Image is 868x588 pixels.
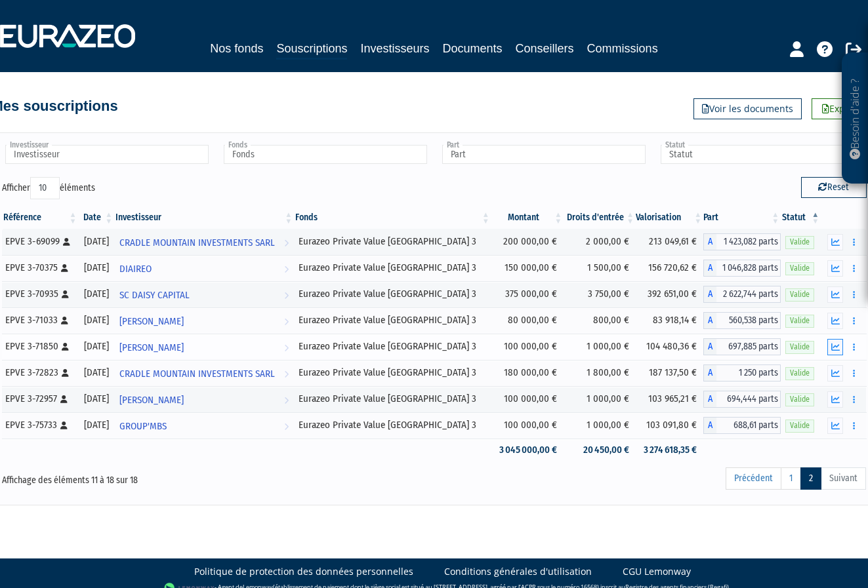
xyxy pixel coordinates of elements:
[516,39,574,58] a: Conseillers
[716,286,781,303] span: 2 622,744 parts
[781,467,801,490] a: 1
[703,417,716,434] span: A
[636,281,703,307] td: 392 651,00 €
[114,307,294,334] a: [PERSON_NAME]
[564,229,636,255] td: 2 000,00 €
[703,391,716,408] span: A
[636,439,703,461] td: 3 274 618,35 €
[294,206,491,229] th: Fonds: activer pour trier la colonne par ordre croissant
[2,466,351,487] div: Affichage des éléments 11 à 18 sur 18
[564,386,636,412] td: 1 000,00 €
[716,233,781,250] span: 1 423,082 parts
[716,364,781,382] span: 1 250 parts
[61,317,68,324] i: [Français] Personne physique
[785,420,814,432] span: Valide
[716,260,781,277] span: 1 046,828 parts
[114,360,294,386] a: CRADLE MOUNTAIN INVESTMENTS SARL
[284,362,289,386] i: Voir l'investisseur
[114,229,294,255] a: CRADLE MOUNTAIN INVESTMENTS SARL
[587,39,658,58] a: Commissions
[119,362,275,386] span: CRADLE MOUNTAIN INVESTMENTS SARL
[62,369,69,377] i: [Français] Personne physique
[491,412,564,439] td: 100 000,00 €
[63,238,70,246] i: [Français] Personne physique
[564,307,636,334] td: 800,00 €
[636,360,703,386] td: 187 137,50 €
[703,260,716,277] span: A
[83,366,110,380] div: [DATE]
[564,281,636,307] td: 3 750,00 €
[83,392,110,406] div: [DATE]
[114,386,294,412] a: [PERSON_NAME]
[623,565,691,578] a: CGU Lemonway
[2,206,79,229] th: Référence : activer pour trier la colonne par ordre croissant
[726,467,781,490] a: Précédent
[703,233,716,250] span: A
[636,334,703,360] td: 104 480,36 €
[5,313,74,327] div: EPVE 3-71033
[564,206,636,229] th: Droits d'entrée: activer pour trier la colonne par ordre croissant
[785,288,814,301] span: Valide
[299,235,486,248] div: Eurazeo Private Value [GEOGRAPHIC_DATA] 3
[284,414,289,439] i: Voir l'investisseur
[119,257,152,281] span: DIAIREO
[83,261,110,275] div: [DATE]
[785,315,814,327] span: Valide
[284,257,289,281] i: Voir l'investisseur
[78,206,114,229] th: Date: activer pour trier la colonne par ordre croissant
[636,412,703,439] td: 103 091,80 €
[564,255,636,281] td: 1 500,00 €
[491,360,564,386] td: 180 000,00 €
[276,39,347,60] a: Souscriptions
[785,367,814,380] span: Valide
[491,386,564,412] td: 100 000,00 €
[5,392,74,406] div: EPVE 3-72957
[785,262,814,275] span: Valide
[716,417,781,434] span: 688,61 parts
[716,312,781,329] span: 560,538 parts
[5,287,74,301] div: EPVE 3-70935
[5,235,74,248] div: EPVE 3-69099
[60,395,68,403] i: [Français] Personne physique
[114,255,294,281] a: DIAIREO
[114,412,294,439] a: GROUP'MBS
[491,307,564,334] td: 80 000,00 €
[360,39,429,58] a: Investisseurs
[83,287,110,301] div: [DATE]
[491,229,564,255] td: 200 000,00 €
[636,229,703,255] td: 213 049,61 €
[5,261,74,275] div: EPVE 3-70375
[299,313,486,327] div: Eurazeo Private Value [GEOGRAPHIC_DATA] 3
[299,340,486,353] div: Eurazeo Private Value [GEOGRAPHIC_DATA] 3
[703,286,716,303] span: A
[703,206,781,229] th: Part: activer pour trier la colonne par ordre croissant
[800,467,821,490] a: 2
[284,388,289,412] i: Voir l'investisseur
[703,312,781,329] div: A - Eurazeo Private Value Europe 3
[83,313,110,327] div: [DATE]
[564,439,636,461] td: 20 450,00 €
[564,334,636,360] td: 1 000,00 €
[299,366,486,380] div: Eurazeo Private Value [GEOGRAPHIC_DATA] 3
[299,261,486,275] div: Eurazeo Private Value [GEOGRAPHIC_DATA] 3
[119,336,184,360] span: [PERSON_NAME]
[62,343,69,351] i: [Français] Personne physique
[194,565,413,578] a: Politique de protection des données personnelles
[636,255,703,281] td: 156 720,62 €
[443,39,503,58] a: Documents
[62,290,69,298] i: [Français] Personne physique
[5,418,74,432] div: EPVE 3-75733
[848,60,863,178] p: Besoin d'aide ?
[2,177,95,199] label: Afficher éléments
[703,312,716,329] span: A
[284,336,289,360] i: Voir l'investisseur
[491,255,564,281] td: 150 000,00 €
[801,177,867,198] button: Reset
[703,260,781,277] div: A - Eurazeo Private Value Europe 3
[491,281,564,307] td: 375 000,00 €
[785,236,814,248] span: Valide
[703,286,781,303] div: A - Eurazeo Private Value Europe 3
[284,283,289,307] i: Voir l'investisseur
[703,391,781,408] div: A - Eurazeo Private Value Europe 3
[119,414,167,439] span: GROUP'MBS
